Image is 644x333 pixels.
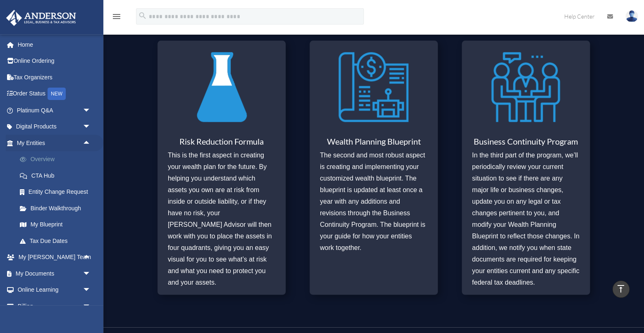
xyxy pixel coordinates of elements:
[12,200,103,216] a: Binder Walkthrough
[12,184,103,200] a: Entity Change Request
[168,150,275,288] p: This is the first aspect in creating your wealth plan for the future. By helping you understand w...
[491,47,561,127] img: Business Continuity Program
[625,10,638,22] img: User Pic
[612,281,630,298] a: vertical_align_top
[616,284,626,294] i: vertical_align_top
[168,137,275,150] h3: Risk Reduction Formula
[6,249,103,266] a: My [PERSON_NAME] Teamarrow_drop_up
[6,298,103,314] a: Billingarrow_drop_down
[112,12,122,21] i: menu
[12,151,103,168] a: Overview
[4,10,79,26] img: Anderson Advisors Platinum Portal
[83,298,99,315] span: arrow_drop_down
[138,11,147,20] i: search
[6,36,103,53] a: Home
[6,135,103,151] a: My Entitiesarrow_drop_up
[6,119,103,135] a: Digital Productsarrow_drop_down
[83,102,99,119] span: arrow_drop_down
[6,102,103,119] a: Platinum Q&Aarrow_drop_down
[112,14,122,21] a: menu
[48,88,66,100] div: NEW
[12,216,103,233] a: My Blueprint
[187,47,257,127] img: Risk Reduction Formula
[12,167,103,184] a: CTA Hub
[6,53,103,69] a: Online Ordering
[6,265,103,282] a: My Documentsarrow_drop_down
[472,137,580,150] h3: Business Continuity Program
[6,86,103,102] a: Order StatusNEW
[83,249,99,266] span: arrow_drop_up
[320,150,427,254] p: The second and most robust aspect is creating and implementing your customized wealth blueprint. ...
[83,282,99,299] span: arrow_drop_down
[83,119,99,136] span: arrow_drop_down
[6,282,103,298] a: Online Learningarrow_drop_down
[472,150,580,288] p: In the third part of the program, we’ll periodically review your current situation to see if ther...
[6,69,103,86] a: Tax Organizers
[320,137,427,150] h3: Wealth Planning Blueprint
[12,233,103,249] a: Tax Due Dates
[83,265,99,282] span: arrow_drop_down
[83,135,99,152] span: arrow_drop_up
[339,47,408,127] img: Wealth Planning Blueprint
